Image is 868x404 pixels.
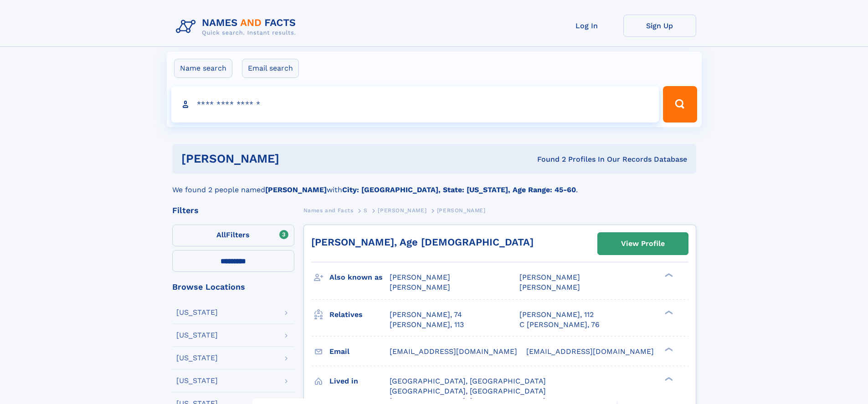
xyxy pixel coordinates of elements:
[172,206,294,215] div: Filters
[526,347,654,356] span: [EMAIL_ADDRESS][DOMAIN_NAME]
[378,207,426,214] span: [PERSON_NAME]
[364,205,368,216] a: S
[390,283,450,291] span: [PERSON_NAME]
[329,344,390,359] h3: Email
[378,205,426,216] a: [PERSON_NAME]
[598,233,688,255] a: View Profile
[550,15,623,37] a: Log In
[663,309,673,315] div: ❯
[623,15,696,37] a: Sign Up
[342,185,576,194] b: City: [GEOGRAPHIC_DATA], State: [US_STATE], Age Range: 45-60
[390,347,517,356] span: [EMAIL_ADDRESS][DOMAIN_NAME]
[172,15,303,39] img: Logo Names and Facts
[172,283,294,291] div: Browse Locations
[663,376,673,382] div: ❯
[176,332,218,339] div: [US_STATE]
[265,185,327,194] b: [PERSON_NAME]
[172,174,696,195] div: We found 2 people named with .
[663,86,697,123] button: Search Button
[519,310,594,320] a: [PERSON_NAME], 112
[519,320,600,330] a: C [PERSON_NAME], 76
[329,270,390,285] h3: Also known as
[408,154,687,164] div: Found 2 Profiles In Our Records Database
[311,236,534,248] a: [PERSON_NAME], Age [DEMOGRAPHIC_DATA]
[621,233,665,254] div: View Profile
[390,273,450,281] span: [PERSON_NAME]
[519,273,580,281] span: [PERSON_NAME]
[663,272,673,278] div: ❯
[172,225,294,246] label: Filters
[174,59,232,78] label: Name search
[176,309,218,316] div: [US_STATE]
[364,207,368,214] span: S
[176,354,218,362] div: [US_STATE]
[329,373,390,389] h3: Lived in
[390,387,546,395] span: [GEOGRAPHIC_DATA], [GEOGRAPHIC_DATA]
[390,320,464,330] a: [PERSON_NAME], 113
[519,283,580,291] span: [PERSON_NAME]
[390,377,546,385] span: [GEOGRAPHIC_DATA], [GEOGRAPHIC_DATA]
[437,207,486,214] span: [PERSON_NAME]
[171,86,659,123] input: search input
[303,205,354,216] a: Names and Facts
[329,307,390,322] h3: Relatives
[663,346,673,352] div: ❯
[176,377,218,384] div: [US_STATE]
[242,59,299,78] label: Email search
[390,310,462,320] a: [PERSON_NAME], 74
[181,153,408,164] h1: [PERSON_NAME]
[216,230,226,239] span: All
